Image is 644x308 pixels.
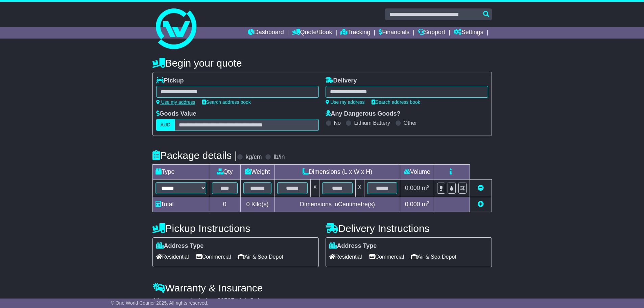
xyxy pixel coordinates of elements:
td: 0 [209,197,240,212]
span: © One World Courier 2025. All rights reserved. [111,300,209,306]
label: kg/cm [245,153,262,161]
span: Commercial [369,252,404,262]
span: Residential [329,252,362,262]
label: Other [404,120,417,126]
td: Total [152,197,209,212]
span: 0.000 [405,185,420,191]
label: lb/in [273,153,285,161]
h4: Warranty & Insurance [152,282,492,293]
label: Any Dangerous Goods? [326,110,401,118]
span: m [422,185,430,191]
h4: Pickup Instructions [152,223,319,234]
a: Use my address [326,99,365,105]
a: Financials [379,27,409,39]
label: Address Type [156,242,204,250]
span: Air & Sea Depot [238,252,283,262]
a: Support [418,27,445,39]
a: Search address book [202,99,251,105]
sup: 3 [427,184,430,189]
td: Weight [240,165,275,180]
a: Dashboard [248,27,284,39]
label: AUD [156,119,175,131]
a: Search address book [372,99,420,105]
label: Delivery [326,77,357,85]
div: All our quotes include a $ FreightSafe warranty. [152,297,492,305]
a: Use my address [156,99,195,105]
td: Dimensions (L x W x H) [275,165,400,180]
span: Commercial [196,252,231,262]
a: Quote/Book [292,27,332,39]
a: Tracking [340,27,370,39]
a: Settings [454,27,483,39]
label: Address Type [329,242,377,250]
sup: 3 [427,200,430,205]
td: Kilo(s) [240,197,275,212]
td: x [311,180,319,197]
h4: Delivery Instructions [326,223,492,234]
span: 250 [221,297,231,304]
label: Lithium Battery [354,120,390,126]
td: Type [152,165,209,180]
label: Pickup [156,77,184,85]
a: Remove this item [478,185,484,191]
h4: Begin your quote [152,57,492,69]
span: 0 [246,201,249,208]
span: 0.000 [405,201,420,208]
td: Volume [400,165,434,180]
label: Goods Value [156,110,196,118]
td: Qty [209,165,240,180]
a: Add new item [478,201,484,208]
h4: Package details | [152,150,237,161]
span: Residential [156,252,189,262]
span: m [422,201,430,208]
span: Air & Sea Depot [411,252,456,262]
td: x [355,180,364,197]
label: No [334,120,341,126]
td: Dimensions in Centimetre(s) [275,197,400,212]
